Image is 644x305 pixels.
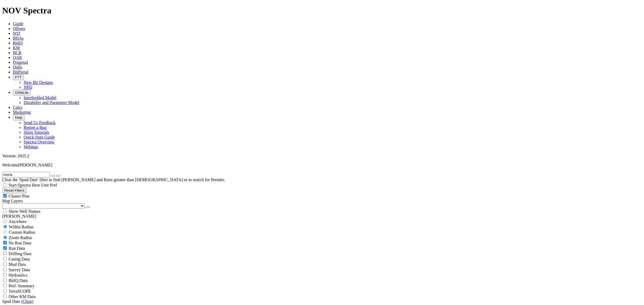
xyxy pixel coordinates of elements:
[9,251,31,256] span: Drilling Data
[13,50,21,55] a: BCR
[9,278,28,283] span: BitIQ Data
[15,116,22,120] span: Help
[15,91,28,95] span: OrbitLite
[21,299,33,304] a: (Clear)
[2,214,642,219] div: [PERSON_NAME]
[9,289,31,293] span: TerraSCOPE
[9,194,30,198] span: Cluster Pins
[24,125,46,130] a: Report a Bug
[24,95,56,100] a: Interbedded Model
[9,257,30,261] span: Casing Data
[24,144,38,149] a: Webinar
[13,41,23,45] a: BitIQ
[9,267,30,272] span: Survey Data
[2,6,642,16] h1: NOV Spectra
[9,230,35,235] span: Custom Radius
[9,246,25,251] span: Run Data
[24,135,55,139] a: Quick Start Guide
[9,183,40,187] span: Start Spectra Here
[15,75,21,79] span: FTT
[2,288,642,294] filter-controls-checkbox: TerraSCOPE Data
[2,272,642,278] filter-controls-checkbox: Hydraulics Analysis
[2,294,642,299] filter-controls-checkbox: TerraSCOPE Data
[9,235,32,240] span: Zoom Radius
[2,172,50,177] input: Search
[24,140,54,144] a: Spectra Overview
[2,299,20,304] span: Spud Date
[9,284,35,288] span: Perf. Summary
[13,110,31,114] a: Marketing
[13,46,20,50] a: KM
[2,188,27,193] button: Reset Filters
[24,120,56,125] a: Send Us Feedback
[2,154,642,158] div: Version: 2025.2
[9,209,40,214] span: Show Well Names
[13,75,24,80] button: FTT
[13,115,24,120] button: Help
[24,80,53,85] a: New Bit Designs
[18,163,52,167] span: [PERSON_NAME]
[3,183,7,187] input: Start Spectra Here
[2,199,23,203] span: Map Layers
[2,163,642,168] p: Welcome
[13,65,22,69] a: Dulls
[24,85,32,90] a: NPD
[2,177,225,182] span: Clear the 'Spud Date' filter to find [PERSON_NAME] and Runs greater than [DEMOGRAPHIC_DATA] or to...
[13,21,23,26] a: Guide
[13,31,20,36] a: WD
[41,183,57,187] span: Unit Pref
[9,262,26,267] span: Mud Data
[24,100,79,105] a: Durability and Parameter Model
[13,105,23,110] a: Calcs
[13,70,28,74] a: BitPortal
[13,60,28,65] a: Proposal
[9,273,27,277] span: Hydraulics
[9,225,34,229] span: Within Radius
[9,294,35,299] span: Other KM Data
[13,36,24,40] a: BHAs
[13,90,31,95] button: OrbitLite
[24,130,49,135] a: Short Tutorials
[13,26,25,31] a: Offsets
[9,241,31,245] span: No Run Data
[2,283,642,288] filter-controls-checkbox: Performance Summary
[13,55,22,60] a: OAR
[9,219,27,224] span: Anywhere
